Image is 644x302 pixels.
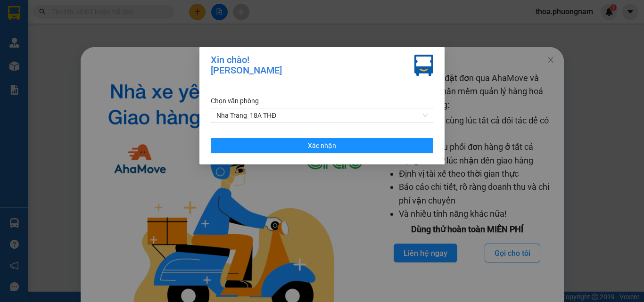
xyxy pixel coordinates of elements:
[211,55,282,76] div: Xin chào! [PERSON_NAME]
[211,96,433,106] div: Chọn văn phòng
[414,55,433,76] img: vxr-icon
[211,138,433,153] button: Xác nhận
[308,140,336,151] span: Xác nhận
[216,108,428,122] span: Nha Trang_18A THĐ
